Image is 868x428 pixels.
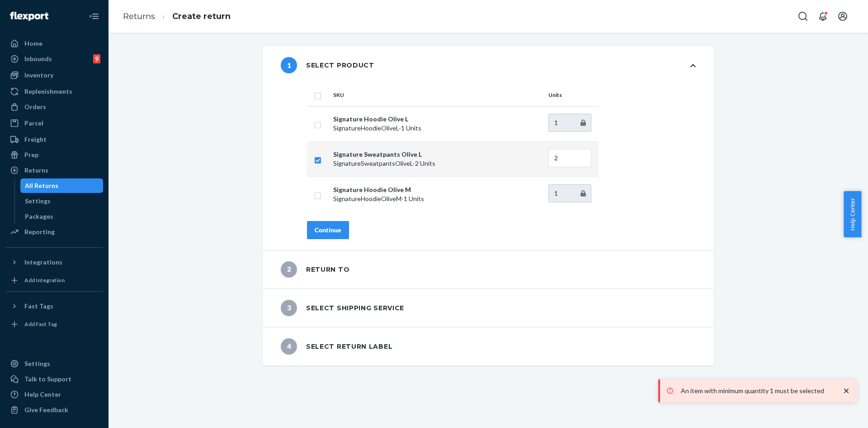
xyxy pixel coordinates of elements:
a: Parcel [5,116,103,130]
a: All Returns [20,178,104,193]
div: Prep [24,150,38,159]
th: SKU [330,84,545,106]
ol: breadcrumbs [116,3,238,30]
div: Select return label [281,338,392,355]
a: Freight [5,132,103,147]
a: Returns [123,11,155,21]
div: Integrations [24,258,62,267]
a: Inbounds9 [5,52,103,66]
span: 2 [281,261,297,278]
div: Fast Tags [24,302,53,311]
div: Select shipping service [281,300,404,316]
th: Units [545,84,599,106]
a: Add Fast Tag [5,317,103,332]
div: Returns [24,166,48,175]
p: SignatureSweatpantsOliveL - 2 Units [333,159,541,168]
img: Flexport logo [10,12,48,21]
input: Enter quantity [548,114,591,132]
div: Select product [281,57,374,73]
p: An item with minimum quantity 1 must be selected [681,386,833,395]
span: 1 [281,57,297,73]
a: Add Integration [5,273,103,288]
p: SignatureHoodieOliveL - 1 Units [333,124,541,133]
div: Settings [24,359,50,368]
div: Continue [315,226,341,235]
button: Give Feedback [5,403,103,417]
p: Signature Sweatpants Olive L [333,150,541,159]
button: Open notifications [814,7,832,25]
input: Enter quantity [548,184,591,202]
div: Add Integration [24,276,65,284]
div: Packages [25,212,53,221]
button: Open Search Box [794,7,812,25]
a: Returns [5,163,103,178]
p: Signature Hoodie Olive L [333,115,541,124]
a: Talk to Support [5,372,103,386]
div: Replenishments [24,87,72,96]
button: Integrations [5,255,103,269]
div: Reporting [24,227,55,236]
p: SignatureHoodieOliveM - 1 Units [333,194,541,203]
a: Orders [5,100,103,114]
div: Orders [24,102,46,111]
span: 3 [281,300,297,316]
div: Give Feedback [24,405,68,414]
button: Close Navigation [85,7,103,25]
a: Inventory [5,68,103,82]
a: Settings [5,356,103,371]
div: Add Fast Tag [24,320,57,328]
a: Create return [172,11,231,21]
div: Talk to Support [24,375,71,384]
a: Packages [20,209,104,224]
div: Help Center [24,390,61,399]
div: Home [24,39,42,48]
div: Freight [24,135,47,144]
a: Reporting [5,225,103,239]
button: Open account menu [834,7,852,25]
div: Parcel [24,119,43,128]
span: 4 [281,338,297,355]
div: All Returns [25,181,58,190]
button: Continue [307,221,349,239]
div: Settings [25,197,51,206]
div: Inventory [24,71,53,80]
div: 9 [93,54,100,63]
svg: close toast [842,386,851,395]
a: Replenishments [5,84,103,99]
button: Fast Tags [5,299,103,313]
a: Help Center [5,387,103,402]
a: Home [5,36,103,51]
p: Signature Hoodie Olive M [333,185,541,194]
div: Inbounds [24,54,52,63]
a: Prep [5,148,103,162]
div: Return to [281,261,349,278]
input: Enter quantity [548,149,591,167]
a: Settings [20,194,104,208]
button: Help Center [844,191,861,237]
